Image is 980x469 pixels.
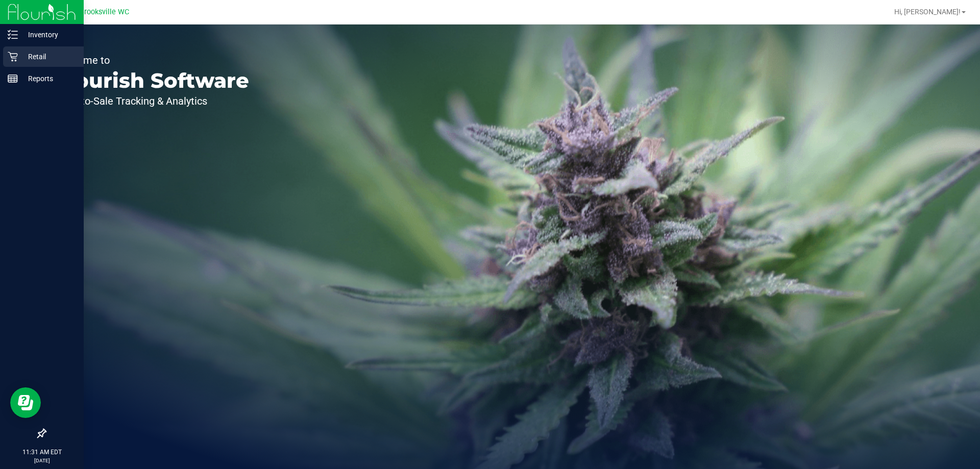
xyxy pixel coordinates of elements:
[894,8,961,16] span: Hi, [PERSON_NAME]!
[5,457,79,464] p: [DATE]
[5,448,79,457] p: 11:31 AM EDT
[80,8,129,16] span: Brooksville WC
[8,30,18,40] inline-svg: Inventory
[18,29,79,41] p: Inventory
[10,387,41,418] iframe: Resource center
[55,55,249,65] p: Welcome to
[18,51,79,63] p: Retail
[8,52,18,62] inline-svg: Retail
[8,73,18,84] inline-svg: Reports
[18,72,79,85] p: Reports
[55,70,249,91] p: Flourish Software
[55,96,249,106] p: Seed-to-Sale Tracking & Analytics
